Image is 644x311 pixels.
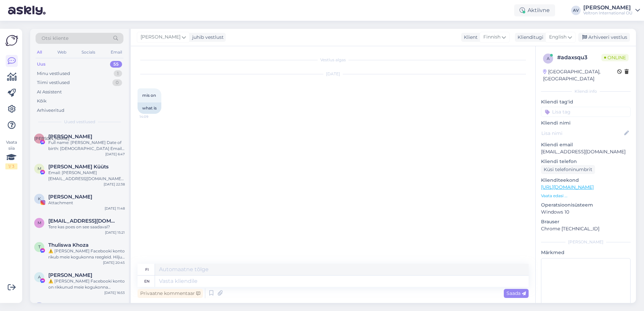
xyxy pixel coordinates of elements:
[104,182,125,187] div: [DATE] 22:38
[37,98,47,104] div: Kõik
[541,165,595,174] div: Küsi telefoninumbrit
[541,130,623,137] input: Lisa nimi
[140,114,165,119] span: 14:09
[48,164,109,170] span: Merle Küüts
[549,33,567,41] span: English
[541,158,631,165] p: Kliendi telefon
[38,275,41,280] span: A
[105,206,125,211] div: [DATE] 11:48
[38,244,41,249] span: T
[557,54,601,62] div: # adaxsqu3
[144,276,150,287] div: en
[138,71,529,77] div: [DATE]
[541,148,631,155] p: [EMAIL_ADDRESS][DOMAIN_NAME]
[541,249,631,256] p: Märkmed
[48,194,92,200] span: Kristin Kerro
[506,290,526,296] span: Saada
[112,79,122,86] div: 0
[5,139,17,169] div: Vaata siia
[56,48,68,57] div: Web
[138,289,203,298] div: Privaatne kommentaar
[601,54,629,61] span: Online
[541,218,631,225] p: Brauser
[105,152,125,157] div: [DATE] 6:47
[541,177,631,184] p: Klienditeekond
[541,107,631,117] input: Lisa tag
[48,224,125,230] div: Tere kas poes on see saadaval?
[48,278,125,290] div: ⚠️ [PERSON_NAME] Facebooki konto on rikkunud meie kogukonna standardeid. Meie süsteem on saanud p...
[38,166,41,171] span: M
[37,89,62,95] div: AI Assistent
[48,200,125,206] div: Attachment
[145,264,149,275] div: fi
[583,5,633,10] div: [PERSON_NAME]
[547,56,550,61] span: a
[105,230,125,235] div: [DATE] 15:21
[48,218,118,224] span: m.nommilo@gmail.com
[48,272,92,278] span: Abraham Fernando
[64,119,95,125] span: Uued vestlused
[138,102,161,114] div: what is
[515,34,543,41] div: Klienditugi
[541,239,631,245] div: [PERSON_NAME]
[571,6,581,15] div: AV
[38,220,41,225] span: m
[36,48,43,57] div: All
[37,61,46,68] div: Uus
[48,140,125,152] div: Full name: [PERSON_NAME] Date of birth: [DEMOGRAPHIC_DATA] Email: [PERSON_NAME][EMAIL_ADDRESS][DO...
[583,10,633,16] div: Veltron International OÜ
[37,70,70,77] div: Minu vestlused
[114,70,122,77] div: 1
[541,120,631,127] p: Kliendi nimi
[583,5,640,16] a: [PERSON_NAME]Veltron International OÜ
[541,202,631,209] p: Operatsioonisüsteem
[42,35,68,42] span: Otsi kliente
[37,79,70,86] div: Tiimi vestlused
[5,163,17,169] div: 1 / 3
[514,4,555,16] div: Aktiivne
[48,170,125,182] div: Email: [PERSON_NAME][EMAIL_ADDRESS][DOMAIN_NAME] Date of birth: [DEMOGRAPHIC_DATA] Full name: [PE...
[138,57,529,63] div: Vestlus algas
[541,193,631,199] p: Vaata edasi ...
[541,225,631,232] p: Chrome [TECHNICAL_ID]
[48,248,125,260] div: ⚠️ [PERSON_NAME] Facebooki konto rikub meie kogukonna reegleid. Hiljuti on meie süsteem saanud ka...
[34,136,69,141] span: [PERSON_NAME]
[109,48,123,57] div: Email
[541,209,631,216] p: Windows 10
[103,260,125,265] div: [DATE] 20:45
[578,33,630,42] div: Arhiveeri vestlus
[80,48,97,57] div: Socials
[48,242,89,248] span: Thuliswa Khoza
[110,61,122,68] div: 55
[541,141,631,148] p: Kliendi email
[142,93,156,98] span: mis on
[190,34,224,41] div: juhib vestlust
[141,33,180,41] span: [PERSON_NAME]
[541,88,631,94] div: Kliendi info
[5,34,18,47] img: Askly Logo
[483,33,500,41] span: Finnish
[48,134,92,140] span: Яна Гуртовая
[461,34,478,41] div: Klient
[37,107,64,114] div: Arhiveeritud
[541,98,631,105] p: Kliendi tag'id
[38,196,41,201] span: K
[541,184,594,190] a: [URL][DOMAIN_NAME]
[104,290,125,295] div: [DATE] 16:53
[543,68,617,82] div: [GEOGRAPHIC_DATA], [GEOGRAPHIC_DATA]
[48,302,92,308] span: Rait Kristal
